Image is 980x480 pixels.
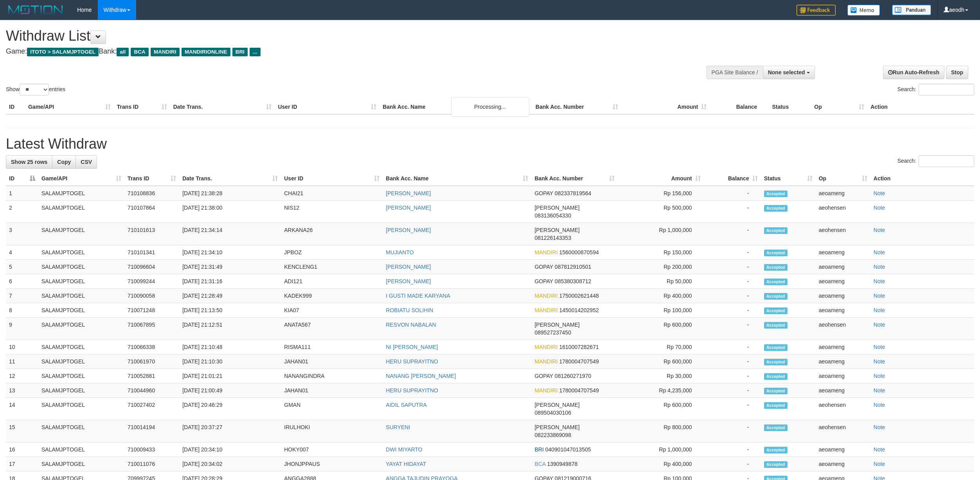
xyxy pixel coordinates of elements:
h4: Game: Bank: [6,48,646,56]
a: Note [874,322,885,328]
span: all [117,48,129,56]
span: Copy 040901047013505 to clipboard [545,446,591,453]
span: Accepted [764,264,788,271]
th: Game/API [25,100,114,114]
td: SALAMJPTOGEL [38,260,124,274]
span: BRI [232,48,248,56]
td: - [704,289,761,303]
td: JPBOZ [281,245,383,260]
td: aeohensen [816,223,870,245]
td: 710014194 [124,420,179,442]
a: Note [874,424,885,430]
td: 4 [6,245,38,260]
td: 7 [6,289,38,303]
td: [DATE] 21:34:10 [179,245,281,260]
td: Rp 1,000,000 [618,442,704,457]
th: Bank Acc. Number: activate to sort column ascending [531,171,617,186]
span: BCA [534,461,545,467]
td: SALAMJPTOGEL [38,245,124,260]
td: SALAMJPTOGEL [38,420,124,442]
td: aeoameng [816,383,870,398]
a: I GUSTI MADE KARYANA [386,293,450,299]
td: ARKANA26 [281,223,383,245]
td: - [704,186,761,201]
td: 13 [6,383,38,398]
td: Rp 150,000 [618,245,704,260]
span: Copy 082337819564 to clipboard [555,190,591,196]
td: Rp 400,000 [618,289,704,303]
a: NANANG [PERSON_NAME] [386,373,456,379]
td: - [704,369,761,383]
td: Rp 100,000 [618,303,704,318]
td: 710096604 [124,260,179,274]
span: Accepted [764,402,788,409]
th: Amount [621,100,710,114]
td: 710066338 [124,340,179,354]
span: ... [250,48,260,56]
td: [DATE] 21:34:14 [179,223,281,245]
a: Note [874,373,885,379]
td: aeohensen [816,318,870,340]
td: Rp 4,235,000 [618,383,704,398]
span: MANDIRI [534,293,557,299]
td: SALAMJPTOGEL [38,442,124,457]
td: aeoameng [816,303,870,318]
span: MANDIRI [534,249,557,255]
a: Note [874,249,885,255]
a: Note [874,278,885,284]
span: Copy 1390949878 to clipboard [547,461,577,467]
span: Copy 089527237450 to clipboard [534,329,571,336]
a: Note [874,344,885,350]
a: Note [874,461,885,467]
a: NI [PERSON_NAME] [386,344,438,350]
td: RISMA111 [281,340,383,354]
span: Accepted [764,205,788,212]
td: JAHAN01 [281,354,383,369]
span: Copy 087812910501 to clipboard [555,264,591,270]
span: Copy 081226143353 to clipboard [534,235,571,241]
td: NIS12 [281,201,383,223]
a: Note [874,358,885,365]
a: [PERSON_NAME] [386,264,431,270]
th: Balance [710,100,769,114]
td: aeohensen [816,398,870,420]
td: - [704,245,761,260]
span: Copy 1750002621448 to clipboard [559,293,599,299]
th: Bank Acc. Number [532,100,621,114]
a: DWI MIYARTO [386,446,422,453]
td: [DATE] 20:46:29 [179,398,281,420]
th: User ID [275,100,379,114]
td: Rp 600,000 [618,318,704,340]
td: aeoameng [816,274,870,289]
span: [PERSON_NAME] [534,205,579,211]
td: Rp 50,000 [618,274,704,289]
span: CSV [81,159,92,165]
td: 10 [6,340,38,354]
a: [PERSON_NAME] [386,227,431,233]
td: HOKY007 [281,442,383,457]
td: Rp 70,000 [618,340,704,354]
td: SALAMJPTOGEL [38,318,124,340]
td: aeoameng [816,186,870,201]
td: Rp 30,000 [618,369,704,383]
td: 710101613 [124,223,179,245]
th: Trans ID [114,100,170,114]
td: Rp 800,000 [618,420,704,442]
td: 710052881 [124,369,179,383]
label: Search: [897,84,974,95]
td: aeoameng [816,340,870,354]
td: 710108836 [124,186,179,201]
select: Showentries [20,84,49,95]
span: Copy 082233869098 to clipboard [534,432,571,438]
a: Note [874,387,885,394]
label: Show entries [6,84,65,95]
span: None selected [768,69,805,76]
a: SURYENI [386,424,410,430]
td: [DATE] 21:12:51 [179,318,281,340]
a: HERU SUPRAYITNO [386,387,438,394]
td: aeoameng [816,369,870,383]
td: 1 [6,186,38,201]
td: - [704,201,761,223]
td: SALAMJPTOGEL [38,274,124,289]
td: - [704,274,761,289]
